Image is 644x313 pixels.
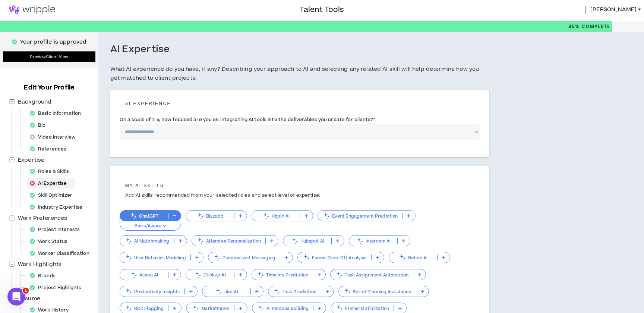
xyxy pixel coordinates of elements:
span: Resume [18,295,40,303]
div: AI Expertise [27,178,75,189]
p: User Behavior Modeling [120,255,190,260]
p: Timeline Prediction [252,272,313,278]
span: minus-square [9,215,15,221]
p: Attendee Personalization [192,238,265,244]
p: ChatGPT [120,213,168,219]
p: Risk Flagging [120,306,168,311]
p: Hopin AI [252,213,300,219]
p: Basic/Aware [124,223,176,230]
iframe: Intercom live chat [7,288,25,306]
h3: Talent Tools [300,4,344,15]
div: Skill Optimizer [27,190,80,200]
span: Expertise [16,156,46,165]
p: Event Engagement Prediction [318,213,402,219]
span: Work Highlights [18,260,61,268]
div: Video Interview [27,132,83,142]
div: Work Status [27,236,75,247]
h5: What AI experience do you have, if any? Describing your approach to AI and selecting any related ... [110,65,489,83]
span: Work Preferences [18,214,67,222]
a: PreviewClient View [3,51,95,62]
div: Roles & Skills [27,166,76,177]
p: Your profile is approved [20,38,86,46]
h3: AI Expertise [110,43,170,56]
div: Worker Classification [27,248,97,259]
p: Clickup AI [186,272,234,278]
p: Bizzabo [186,213,234,219]
span: Expertise [18,156,44,164]
p: Marketmuse [186,306,234,311]
div: Brands [27,271,63,281]
div: Industry Expertise [27,202,90,212]
span: Work Highlights [16,260,63,269]
span: Work Preferences [16,214,69,223]
p: Hubspot AI [283,238,331,244]
div: Bio [27,120,53,130]
span: Background [16,98,53,107]
button: Basic/Aware [120,216,181,231]
p: Task Prediction [268,289,321,294]
p: Jira AI [202,289,250,294]
div: Basic Information [27,108,88,118]
p: Task Assignment Automation [331,272,413,278]
h5: AI experience [120,101,480,106]
p: Personalized Messaging [208,255,280,260]
p: 95% [568,21,610,32]
span: [PERSON_NAME] [590,6,637,14]
p: Productivity Insights [120,289,184,294]
span: 1 [23,288,29,294]
span: Resume [16,294,42,303]
p: Add AI skills recommended from your selected roles and select level of expertise: [120,192,480,199]
p: AI Persona Building [252,306,313,311]
div: Project Interests [27,224,87,235]
span: Background [18,98,51,106]
span: minus-square [9,99,15,104]
h3: Edit Your Profile [21,83,77,92]
span: minus-square [9,262,15,267]
p: Asana AI [120,272,168,278]
p: Sprint Planning Assistance [339,289,416,294]
p: Intercom AI [349,238,397,244]
div: References [27,144,74,154]
h5: My AI skills [120,183,480,188]
p: Notion AI [389,255,437,260]
span: minus-square [9,157,15,162]
p: Funnel Optimization [331,306,394,311]
p: AI Matchmaking [120,238,174,244]
div: Project Highlights [27,282,89,293]
label: On a scale of 1-5, how focused are you on integrating AI tools into the deliverables you create f... [120,114,375,126]
span: Complete [580,23,610,30]
p: Funnel Drop-Off Analysis [298,255,371,260]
